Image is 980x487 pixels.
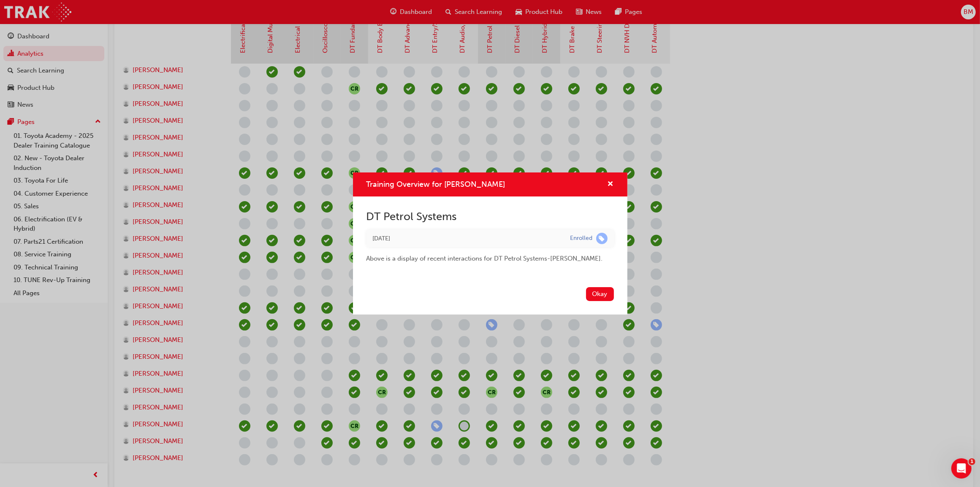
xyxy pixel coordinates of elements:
[596,233,608,244] span: learningRecordVerb_ENROLL-icon
[608,179,614,190] button: cross-icon
[366,247,614,264] div: Above is a display of recent interactions for DT Petrol Systems - [PERSON_NAME] .
[586,287,614,301] button: Okay
[608,181,614,188] span: cross-icon
[366,210,614,223] h2: DT Petrol Systems
[353,172,627,315] div: Training Overview for Joshua Weston
[373,234,558,244] div: Fri Jun 27 2025 13:22:18 GMT+0930 (Australian Central Standard Time)
[570,234,593,242] div: Enrolled
[366,180,505,189] span: Training Overview for [PERSON_NAME]
[969,458,975,465] span: 1
[951,458,972,479] iframe: Intercom live chat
